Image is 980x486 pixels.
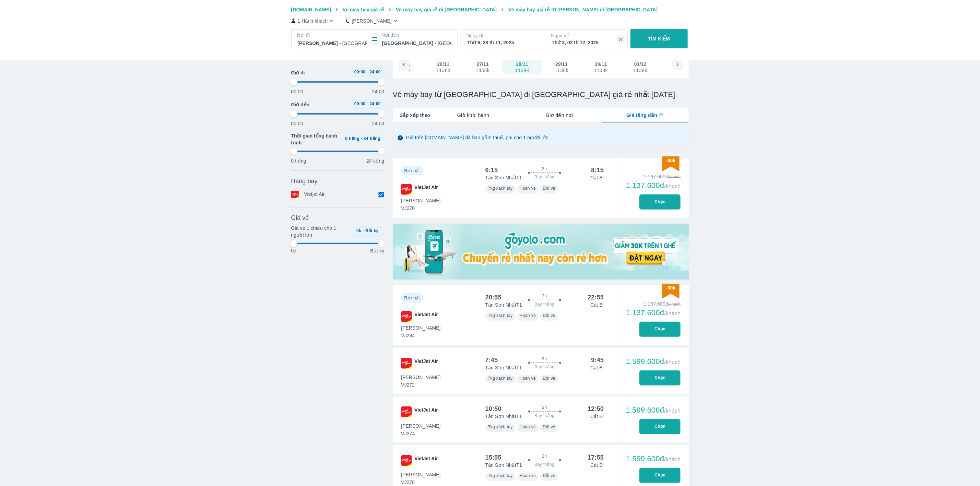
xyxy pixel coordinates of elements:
p: Cát Bi [590,364,604,371]
div: 10:50 [485,405,501,413]
button: Chọn [639,370,681,386]
p: 00:00 [291,120,304,127]
div: 20:55 [485,293,501,301]
div: 22:55 [588,293,604,301]
p: Nơi đi [297,32,368,38]
span: [PERSON_NAME] [401,423,441,429]
div: 1455k [476,68,489,73]
p: Ngày đi [467,32,537,39]
span: 2h [542,453,547,459]
img: VJ [401,184,412,195]
span: - [361,136,362,141]
div: 26/11 [437,61,449,68]
button: Chọn [639,419,681,434]
p: Tân Sơn Nhất T1 [485,413,522,420]
button: Chọn [639,194,681,210]
div: 1.599.600đ [626,357,681,366]
span: /khách [664,408,681,414]
span: Giờ đến nơi [546,112,573,119]
span: 00:00 [354,102,366,106]
span: Sắp xếp theo [400,112,430,119]
p: 24 tiếng [366,157,384,164]
div: 6:15 [485,166,498,174]
div: Thứ 6, 28 th 11, 2025 [467,39,536,46]
span: 7kg xách tay [488,473,513,478]
span: Hoàn vé [520,186,536,191]
p: Ngày về [551,32,622,39]
span: Hoàn vé [520,313,536,318]
div: 1.167.600đ [626,300,681,307]
p: Tân Sơn Nhất T1 [485,364,522,371]
div: 1.599.600đ [626,406,681,414]
div: lab API tabs example [430,108,688,122]
span: Giờ đến [291,101,310,108]
img: VJ [401,406,412,417]
div: 1.137.600đ [626,309,681,317]
span: Đổi vé [543,473,555,478]
span: Đổi vé [543,186,555,191]
img: discount [662,284,680,298]
span: /khách [664,359,681,365]
p: Vietjet Air [304,191,325,198]
p: Tân Sơn Nhất T1 [485,301,522,308]
span: [PERSON_NAME] [401,374,441,381]
div: 15:55 [485,453,501,462]
span: 24:00 [369,102,381,106]
div: 9:45 [591,356,604,364]
span: 7kg xách tay [488,376,513,381]
span: Thời gian tổng hành trình [291,132,339,146]
span: Giá vé [291,214,309,222]
p: 24:00 [372,120,385,127]
img: media-0 [393,224,689,280]
span: - [367,70,368,74]
span: Vé máy bay giá rẻ [343,7,385,12]
span: 0k [356,228,361,233]
span: VJ270 [401,205,441,212]
button: [PERSON_NAME] [346,17,399,24]
span: 2h [542,356,547,361]
span: - [363,228,364,233]
p: Giá trên [DOMAIN_NAME] đã bao gồm thuế, phí cho 1 người lớn [406,134,549,141]
span: Giờ đi [291,69,305,76]
span: VJ278 [401,479,441,486]
span: Đổi vé [543,425,555,429]
div: 1138k [633,68,647,73]
div: 27/11 [476,61,489,68]
span: VietJet Air [415,358,438,369]
img: VJ [401,311,412,322]
div: 28/11 [516,61,528,68]
div: 1138k [594,68,607,73]
span: Hoàn vé [520,376,536,381]
nav: breadcrumb [291,6,689,13]
span: Vé máy bay giá rẻ đi [GEOGRAPHIC_DATA] [396,7,497,12]
p: 0đ [291,247,297,254]
span: /khách [664,457,681,462]
span: 2h [542,405,547,410]
span: 7kg xách tay [488,313,513,318]
span: [PERSON_NAME] [401,471,441,478]
button: TÌM KIẾM [630,29,688,48]
p: 0 tiếng [291,157,306,164]
p: Cát Bi [590,301,604,308]
span: 7kg xách tay [488,425,513,429]
p: 24:00 [372,88,385,95]
p: Tân Sơn Nhất T1 [485,174,522,181]
div: 1138k [555,68,568,73]
div: 8:15 [591,166,604,174]
span: 7kg xách tay [488,186,513,191]
span: 2h [542,293,547,299]
div: 1.137.600đ [626,181,681,190]
span: Bất kỳ [365,228,379,233]
img: VJ [401,455,412,466]
span: -30k [666,158,675,163]
span: [DOMAIN_NAME] [291,7,331,12]
div: 01/12 [634,61,647,68]
div: 12:50 [588,405,604,413]
span: VietJet Air [415,311,438,322]
div: 1138k [515,68,529,73]
div: 1.599.600đ [626,455,681,463]
span: Đổi vé [543,376,555,381]
p: Nơi đến [381,32,452,38]
p: Bất kỳ [370,247,384,254]
button: 1 Hành khách [291,17,335,24]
